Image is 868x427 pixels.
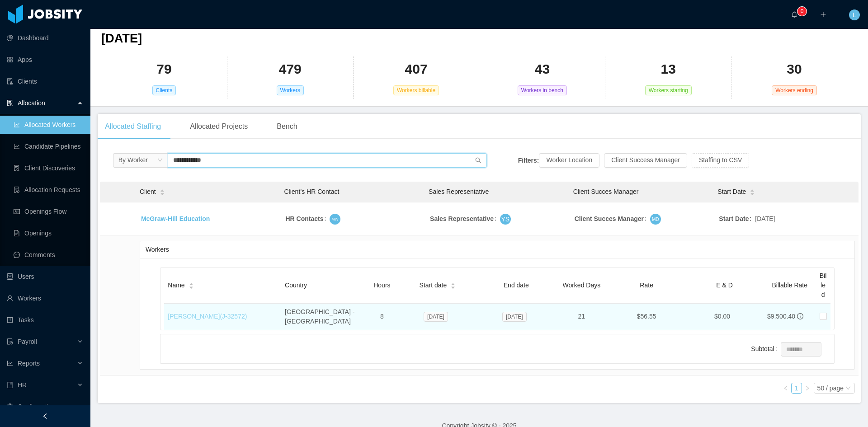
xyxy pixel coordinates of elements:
i: icon: caret-up [451,282,456,285]
i: icon: line-chart [7,360,13,366]
span: Workers in bench [518,85,567,95]
td: $56.55 [608,304,685,330]
a: icon: line-chartCandidate Pipelines [14,137,83,155]
div: 50 / page [817,383,844,393]
i: icon: caret-down [189,285,193,288]
a: icon: auditClients [7,72,83,90]
span: Name [168,281,184,290]
span: Hours [373,282,390,289]
a: icon: file-textOpenings [14,224,83,242]
span: Billed [820,272,827,298]
span: $0.00 [714,313,730,320]
a: icon: userWorkers [7,289,83,307]
span: [DATE] [755,214,775,224]
a: 1 [792,383,802,393]
div: $9,500.40 [767,312,795,321]
div: By Worker [118,153,148,167]
span: [DATE] [502,312,527,322]
button: Staffing to CSV [692,153,749,168]
span: Workers starting [645,85,692,95]
span: Workers ending [772,85,817,95]
span: MD [652,215,659,223]
span: MW [332,216,339,222]
i: icon: file-protect [7,338,13,345]
div: Allocated Staffing [98,114,168,139]
span: End date [504,282,529,289]
a: icon: profileTasks [7,311,83,329]
i: icon: caret-up [189,282,193,285]
button: Worker Location [539,153,599,168]
a: icon: messageComments [14,246,83,264]
div: Workers [146,241,849,258]
i: icon: search [475,157,481,164]
span: Workers billable [393,85,439,95]
span: Workers [277,85,304,95]
sup: 0 [797,7,807,16]
a: icon: appstoreApps [7,51,83,69]
strong: Client Succes Manager [575,215,644,222]
i: icon: caret-down [160,192,165,194]
div: Sort [160,188,165,194]
span: info-circle [797,313,803,319]
i: icon: left [783,385,788,391]
i: icon: caret-down [451,285,456,288]
li: 1 [791,383,802,394]
div: Allocated Projects [183,114,255,139]
span: Clients [152,85,176,95]
h2: 79 [156,60,171,79]
span: Payroll [18,338,37,345]
span: L [853,9,856,20]
span: Country [285,282,307,289]
a: icon: line-chartAllocated Workers [14,116,83,134]
span: [DATE] [101,31,142,45]
a: icon: robotUsers [7,267,83,286]
span: Start date [420,281,447,290]
h2: 43 [535,60,550,79]
a: McGraw-Hill Education [141,215,210,222]
div: Bench [269,114,304,139]
a: icon: pie-chartDashboard [7,29,83,47]
a: icon: file-searchClient Discoveries [14,159,83,177]
div: Sort [450,282,456,288]
span: Client’s HR Contact [284,188,340,195]
strong: Filters: [518,156,539,164]
button: Client Success Manager [604,153,687,168]
span: Client [140,187,156,197]
span: Worked Days [562,282,600,289]
a: [PERSON_NAME](J-32572) [168,313,247,320]
h2: 13 [661,60,676,79]
span: HR [18,381,27,389]
i: icon: solution [7,100,13,106]
span: [DATE] [424,312,448,322]
strong: Sales Representative [430,215,494,222]
span: Allocation [18,99,45,107]
i: icon: down [845,385,851,392]
strong: HR Contacts [286,215,324,222]
i: icon: caret-up [750,188,755,191]
span: Client Succes Manager [573,188,639,195]
a: icon: file-doneAllocation Requests [14,181,83,199]
i: icon: caret-down [750,192,755,194]
i: icon: setting [7,404,13,410]
span: E & D [716,282,733,289]
h2: 30 [787,60,802,79]
span: Billable Rate [772,282,807,289]
span: Rate [640,282,653,289]
li: Previous Page [780,383,791,394]
i: icon: plus [820,11,826,18]
i: icon: down [157,157,163,164]
div: Sort [189,282,194,288]
a: icon: idcardOpenings Flow [14,202,83,221]
h2: 407 [405,60,428,79]
span: Start Date [717,187,746,197]
td: 21 [556,304,608,330]
i: icon: bell [791,11,797,18]
td: 8 [366,304,398,330]
i: icon: caret-up [160,188,165,191]
span: Reports [18,360,40,367]
label: Subtotal [751,345,780,352]
span: Sales Representative [429,188,489,195]
strong: Start Date [719,215,749,222]
div: Sort [750,188,755,194]
h2: 479 [279,60,302,79]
